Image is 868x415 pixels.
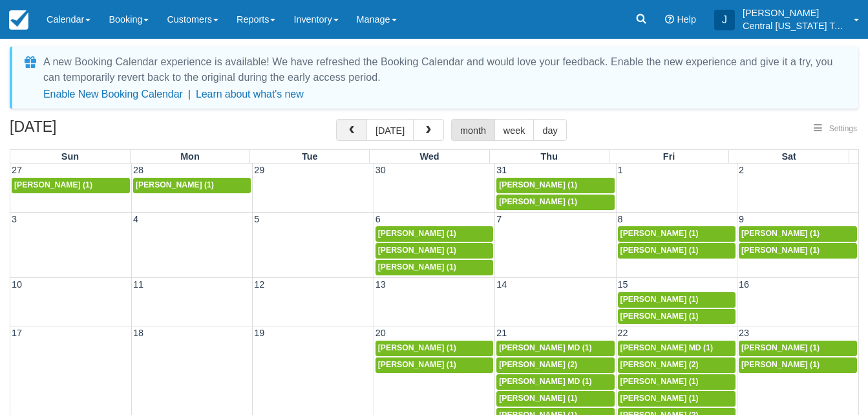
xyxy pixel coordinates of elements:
[43,88,183,101] button: Enable New Booking Calendar
[741,360,820,369] span: [PERSON_NAME] (1)
[499,197,577,206] span: [PERSON_NAME] (1)
[61,151,79,162] span: Sun
[829,124,857,133] span: Settings
[620,377,699,386] span: [PERSON_NAME] (1)
[196,89,304,100] a: Learn about what's new
[253,279,266,290] span: 12
[620,394,699,403] span: [PERSON_NAME] (1)
[495,165,508,175] span: 31
[739,341,857,356] a: [PERSON_NAME] (1)
[378,262,456,271] span: [PERSON_NAME] (1)
[10,119,173,143] h2: [DATE]
[376,226,493,242] a: [PERSON_NAME] (1)
[496,341,614,356] a: [PERSON_NAME] MD (1)
[378,343,456,352] span: [PERSON_NAME] (1)
[378,246,456,255] span: [PERSON_NAME] (1)
[741,246,820,255] span: [PERSON_NAME] (1)
[496,374,614,390] a: [PERSON_NAME] MD (1)
[496,178,614,193] a: [PERSON_NAME] (1)
[374,214,382,224] span: 6
[496,195,614,210] a: [PERSON_NAME] (1)
[253,214,260,224] span: 5
[494,119,535,141] button: week
[618,391,736,407] a: [PERSON_NAME] (1)
[806,120,865,138] button: Settings
[737,214,745,224] span: 9
[376,260,493,275] a: [PERSON_NAME] (1)
[132,214,140,224] span: 4
[741,343,820,352] span: [PERSON_NAME] (1)
[499,360,577,369] span: [PERSON_NAME] (2)
[739,357,857,373] a: [PERSON_NAME] (1)
[617,279,630,290] span: 15
[499,377,591,386] span: [PERSON_NAME] MD (1)
[620,229,699,238] span: [PERSON_NAME] (1)
[499,180,577,189] span: [PERSON_NAME] (1)
[132,328,145,338] span: 18
[496,357,614,373] a: [PERSON_NAME] (2)
[14,180,92,189] span: [PERSON_NAME] (1)
[737,328,750,338] span: 23
[378,360,456,369] span: [PERSON_NAME] (1)
[618,374,736,390] a: [PERSON_NAME] (1)
[533,119,566,141] button: day
[618,357,736,373] a: [PERSON_NAME] (2)
[739,243,857,259] a: [PERSON_NAME] (1)
[620,295,699,304] span: [PERSON_NAME] (1)
[665,15,674,24] i: Help
[43,54,843,85] div: A new Booking Calendar experience is available! We have refreshed the Booking Calendar and would ...
[620,343,713,352] span: [PERSON_NAME] MD (1)
[737,279,750,290] span: 16
[617,165,624,175] span: 1
[376,357,493,373] a: [PERSON_NAME] (1)
[617,328,630,338] span: 22
[9,10,28,30] img: checkfront-main-nav-mini-logo.png
[618,226,736,242] a: [PERSON_NAME] (1)
[136,180,214,189] span: [PERSON_NAME] (1)
[10,165,23,175] span: 27
[374,165,387,175] span: 30
[743,19,846,32] p: Central [US_STATE] Tours
[253,328,266,338] span: 19
[618,292,736,308] a: [PERSON_NAME] (1)
[10,214,18,224] span: 3
[10,328,23,338] span: 17
[617,214,624,224] span: 8
[188,89,191,100] span: |
[374,279,387,290] span: 13
[618,341,736,356] a: [PERSON_NAME] MD (1)
[737,165,745,175] span: 2
[620,360,699,369] span: [PERSON_NAME] (2)
[743,6,846,19] p: [PERSON_NAME]
[496,391,614,407] a: [PERSON_NAME] (1)
[10,279,23,290] span: 10
[133,178,251,193] a: [PERSON_NAME] (1)
[12,178,130,193] a: [PERSON_NAME] (1)
[499,343,591,352] span: [PERSON_NAME] MD (1)
[253,165,266,175] span: 29
[739,226,857,242] a: [PERSON_NAME] (1)
[132,279,145,290] span: 11
[495,328,508,338] span: 21
[677,14,696,25] span: Help
[663,151,675,162] span: Fri
[499,394,577,403] span: [PERSON_NAME] (1)
[378,229,456,238] span: [PERSON_NAME] (1)
[374,328,387,338] span: 20
[620,246,699,255] span: [PERSON_NAME] (1)
[495,279,508,290] span: 14
[451,119,495,141] button: month
[741,229,820,238] span: [PERSON_NAME] (1)
[376,341,493,356] a: [PERSON_NAME] (1)
[541,151,558,162] span: Thu
[180,151,200,162] span: Mon
[302,151,318,162] span: Tue
[618,309,736,325] a: [PERSON_NAME] (1)
[419,151,439,162] span: Wed
[495,214,503,224] span: 7
[132,165,145,175] span: 28
[620,312,699,321] span: [PERSON_NAME] (1)
[781,151,796,162] span: Sat
[618,243,736,259] a: [PERSON_NAME] (1)
[376,243,493,259] a: [PERSON_NAME] (1)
